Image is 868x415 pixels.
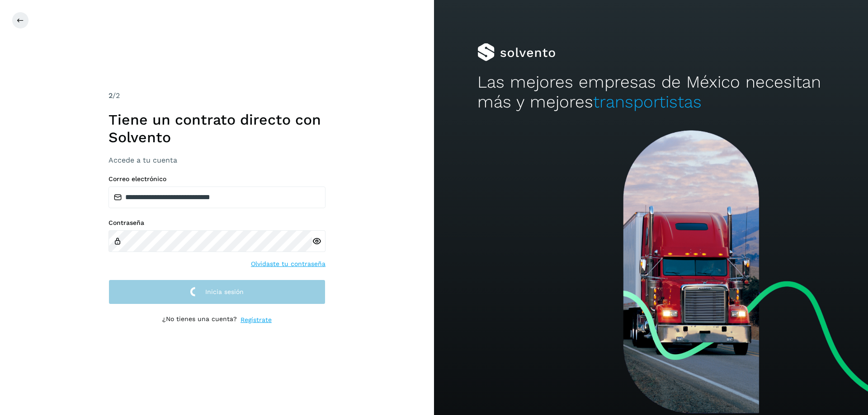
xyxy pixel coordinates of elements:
label: Contraseña [108,219,325,227]
label: Correo electrónico [108,175,325,183]
h2: Las mejores empresas de México necesitan más y mejores [477,72,825,112]
div: /2 [108,90,325,101]
span: Inicia sesión [205,289,244,295]
h3: Accede a tu cuenta [108,156,325,164]
h1: Tiene un contrato directo con Solvento [108,111,325,146]
span: transportistas [593,92,702,112]
span: 2 [108,91,113,100]
p: ¿No tienes una cuenta? [162,315,237,325]
a: Regístrate [241,315,272,325]
button: Inicia sesión [108,280,325,304]
a: Olvidaste tu contraseña [251,259,325,269]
